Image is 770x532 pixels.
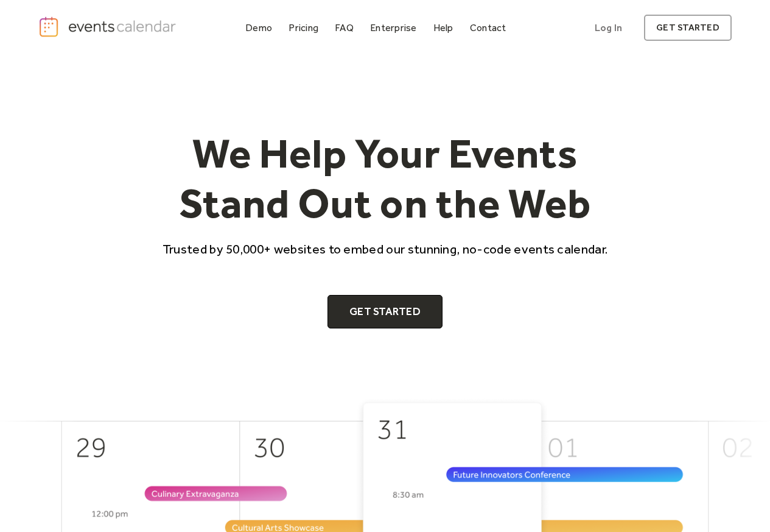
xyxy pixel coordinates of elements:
[330,20,359,36] a: FAQ
[335,24,354,31] div: FAQ
[365,20,421,36] a: Enterprise
[152,129,619,228] h1: We Help Your Events Stand Out on the Web
[289,24,318,31] div: Pricing
[245,24,272,31] div: Demo
[644,15,731,41] a: get started
[240,20,277,36] a: Demo
[284,20,323,36] a: Pricing
[38,16,179,38] a: home
[465,20,511,36] a: Contact
[433,24,453,31] div: Help
[583,15,634,41] a: Log In
[470,24,506,31] div: Contact
[429,20,458,36] a: Help
[327,295,443,329] a: Get Started
[152,240,619,258] p: Trusted by 50,000+ websites to embed our stunning, no-code events calendar.
[370,24,416,31] div: Enterprise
